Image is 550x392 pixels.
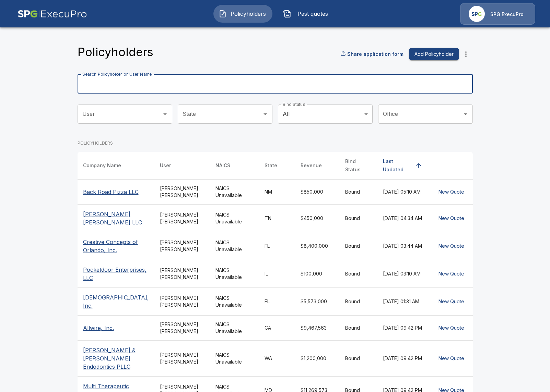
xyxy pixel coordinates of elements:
[160,352,204,365] div: [PERSON_NAME] [PERSON_NAME]
[377,315,430,340] td: [DATE] 09:42 PM
[160,267,204,281] div: [PERSON_NAME] [PERSON_NAME]
[259,204,295,232] td: TN
[210,204,259,232] td: NAICS Unavailable
[295,287,340,315] td: $5,573,000
[383,157,412,174] div: Last Updated
[83,324,149,332] p: Allwire, Inc.
[436,212,467,225] button: New Quote
[210,232,259,260] td: NAICS Unavailable
[490,11,524,18] p: SPG ExecuPro
[83,266,149,282] p: Pocketdoor Enterprises, LLC
[283,101,305,107] label: Bind Status
[340,232,377,260] td: Bound
[83,188,149,196] p: Back Road Pizza LLC
[295,315,340,340] td: $9,467,563
[259,260,295,287] td: IL
[259,287,295,315] td: FL
[340,204,377,232] td: Bound
[82,71,152,77] label: Search Policyholder or User Name
[340,340,377,376] td: Bound
[295,179,340,204] td: $850,000
[406,48,459,61] a: Add Policyholder
[340,315,377,340] td: Bound
[340,152,377,180] th: Bind Status
[294,10,332,18] span: Past quotes
[340,179,377,204] td: Bound
[459,47,473,61] button: more
[83,346,149,371] p: [PERSON_NAME] & [PERSON_NAME] Endodontics PLLC
[259,315,295,340] td: CA
[377,179,430,204] td: [DATE] 05:10 AM
[278,105,373,124] div: All
[210,340,259,376] td: NAICS Unavailable
[17,3,87,25] img: AA Logo
[260,109,270,119] button: Open
[301,161,322,170] div: Revenue
[230,10,267,18] span: Policyholders
[78,140,473,146] p: POLICYHOLDERS
[160,239,204,253] div: [PERSON_NAME] [PERSON_NAME]
[259,179,295,204] td: NM
[259,340,295,376] td: WA
[295,232,340,260] td: $8,400,000
[160,185,204,199] div: [PERSON_NAME] [PERSON_NAME]
[160,161,171,170] div: User
[210,260,259,287] td: NAICS Unavailable
[210,287,259,315] td: NAICS Unavailable
[295,260,340,287] td: $100,000
[377,287,430,315] td: [DATE] 01:31 AM
[461,109,470,119] button: Open
[377,232,430,260] td: [DATE] 03:44 AM
[469,6,485,22] img: Agency Icon
[83,161,121,170] div: Company Name
[160,321,204,335] div: [PERSON_NAME] [PERSON_NAME]
[409,48,459,61] button: Add Policyholder
[259,232,295,260] td: FL
[83,238,149,254] p: Creative Concepts of Orlando, Inc.
[340,287,377,315] td: Bound
[160,211,204,225] div: [PERSON_NAME] [PERSON_NAME]
[160,109,170,119] button: Open
[265,161,277,170] div: State
[283,10,291,18] img: Past quotes Icon
[83,210,149,226] p: [PERSON_NAME] [PERSON_NAME] LLC
[377,204,430,232] td: [DATE] 04:34 AM
[210,179,259,204] td: NAICS Unavailable
[295,340,340,376] td: $1,200,000
[213,5,272,23] button: Policyholders IconPolicyholders
[460,3,535,25] a: Agency IconSPG ExecuPro
[210,315,259,340] td: NAICS Unavailable
[377,340,430,376] td: [DATE] 09:42 PM
[278,5,337,23] button: Past quotes IconPast quotes
[436,268,467,280] button: New Quote
[160,295,204,308] div: [PERSON_NAME] [PERSON_NAME]
[78,45,153,59] h4: Policyholders
[436,240,467,253] button: New Quote
[347,50,403,58] p: Share application form
[436,322,467,334] button: New Quote
[340,260,377,287] td: Bound
[436,295,467,308] button: New Quote
[295,204,340,232] td: $450,000
[219,10,227,18] img: Policyholders Icon
[215,161,230,170] div: NAICS
[436,186,467,198] button: New Quote
[83,293,149,310] p: [DEMOGRAPHIC_DATA], Inc.
[377,260,430,287] td: [DATE] 03:10 AM
[436,352,467,365] button: New Quote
